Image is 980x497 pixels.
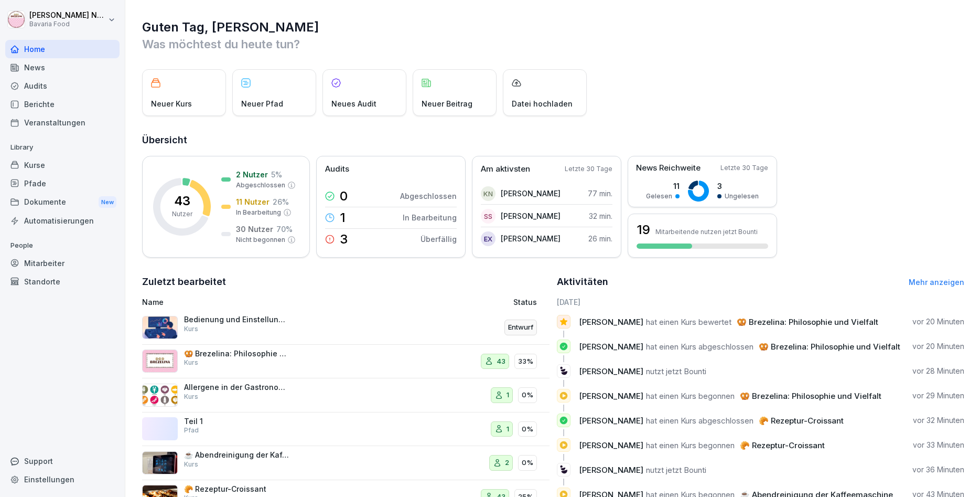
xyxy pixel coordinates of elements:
[646,391,735,401] span: hat einen Kurs begonnen
[579,366,643,376] span: [PERSON_NAME]
[646,416,753,426] span: hat einen Kurs abgeschlossen
[142,451,178,474] img: um2bbbjq4dbxxqlrsbhdtvqt.png
[646,342,753,352] span: hat einen Kurs abgeschlossen
[340,233,348,246] p: 3
[142,384,178,407] img: wi6qaxf14ni09ll6d10wcg5r.png
[142,311,550,345] a: Bedienung und Einstellungen der FP8 SteuerungKursEntwurf
[557,274,608,289] h2: Aktivitäten
[579,391,643,401] span: [PERSON_NAME]
[636,162,701,174] p: News Reichweite
[5,40,120,58] a: Home
[236,235,285,245] p: Nicht begonnen
[5,470,120,489] div: Einstellungen
[507,424,509,435] p: 1
[5,193,120,212] div: Dokumente
[501,233,561,244] p: [PERSON_NAME]
[759,416,844,426] span: 🥐 Rezeptur-Croissant
[913,440,964,450] p: vor 33 Minuten
[5,58,120,77] a: News
[5,452,120,470] div: Support
[184,315,289,324] p: Bedienung und Einstellungen der FP8 Steuerung
[184,392,198,401] p: Kurs
[720,163,768,173] p: Letzte 30 Tage
[912,390,964,401] p: vor 29 Minuten
[646,317,731,327] span: hat einen Kurs bewertet
[507,390,509,400] p: 1
[236,181,285,190] p: Abgeschlossen
[5,139,120,156] p: Library
[740,440,825,450] span: 🥐 Rezeptur-Croissant
[5,174,120,193] a: Pfade
[759,342,900,352] span: 🥨 Brezelina: Philosophie und Vielfalt
[737,317,878,327] span: 🥨 Brezelina: Philosophie und Vielfalt
[151,98,192,109] p: Neuer Kurs
[522,424,533,435] p: 0%
[142,413,550,447] a: Teil 1Pfad10%
[421,234,457,245] p: Überfällig
[579,465,643,475] span: [PERSON_NAME]
[912,316,964,327] p: vor 20 Minuten
[5,95,120,113] a: Berichte
[273,196,289,207] p: 26 %
[646,440,735,450] span: hat einen Kurs begonnen
[579,342,643,352] span: [PERSON_NAME]
[184,417,289,426] p: Teil 1
[481,231,496,246] div: EX
[481,186,496,201] div: KN
[501,188,561,199] p: [PERSON_NAME]
[325,163,349,175] p: Audits
[172,209,192,219] p: Nutzer
[142,19,964,36] h1: Guten Tag, [PERSON_NAME]
[5,113,120,132] a: Veranstaltungen
[340,212,346,224] p: 1
[912,464,964,475] p: vor 36 Minuten
[422,98,472,109] p: Neuer Beitrag
[184,324,198,334] p: Kurs
[5,254,120,272] a: Mitarbeiter
[481,209,496,224] div: SS
[142,316,178,339] img: b866vje5ul8i8850sgja75xb.png
[512,98,573,109] p: Datei hochladen
[142,297,397,308] p: Name
[236,224,273,235] p: 30 Nutzer
[717,181,759,192] p: 3
[142,378,550,413] a: Allergene in der GastronomieKurs10%
[236,169,268,180] p: 2 Nutzer
[142,446,550,480] a: ☕ Abendreinigung der KaffeemaschineKurs20%
[522,458,533,468] p: 0%
[513,297,537,308] p: Status
[184,349,289,358] p: 🥨 Brezelina: Philosophie und Vielfalt
[646,465,706,475] span: nutzt jetzt Bounti
[174,195,190,207] p: 43
[236,208,281,217] p: In Bearbeitung
[725,192,759,201] p: Ungelesen
[184,383,289,392] p: Allergene in der Gastronomie
[909,278,964,287] a: Mehr anzeigen
[236,196,270,207] p: 11 Nutzer
[579,317,643,327] span: [PERSON_NAME]
[5,156,120,174] a: Kurse
[184,358,198,367] p: Kurs
[5,193,120,212] a: DokumenteNew
[646,181,680,192] p: 11
[589,210,612,221] p: 32 min.
[579,416,643,426] span: [PERSON_NAME]
[184,426,199,435] p: Pfad
[588,188,612,199] p: 77 min.
[505,458,509,468] p: 2
[740,391,881,401] span: 🥨 Brezelina: Philosophie und Vielfalt
[5,77,120,95] a: Audits
[5,212,120,230] div: Automatisierungen
[184,450,289,460] p: ☕ Abendreinigung der Kaffeemaschine
[579,440,643,450] span: [PERSON_NAME]
[403,212,457,223] p: In Bearbeitung
[518,356,533,367] p: 33%
[588,233,612,244] p: 26 min.
[5,272,120,291] a: Standorte
[5,237,120,254] p: People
